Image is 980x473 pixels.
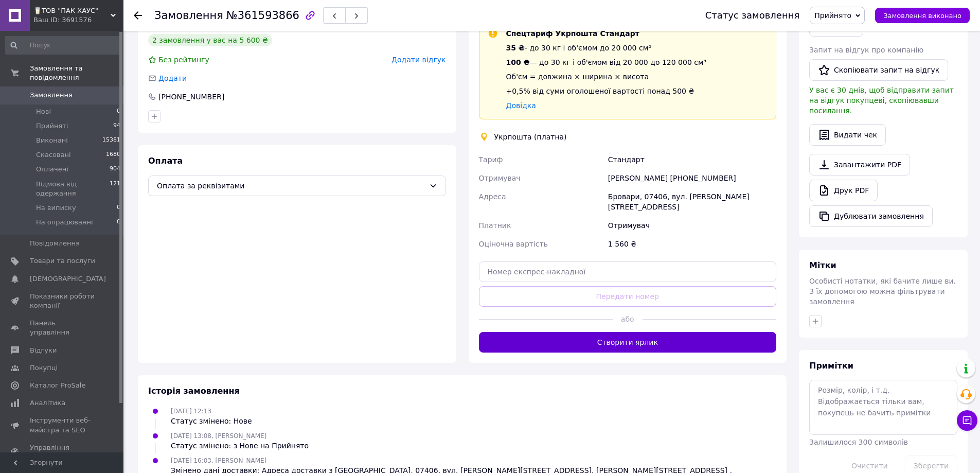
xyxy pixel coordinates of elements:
[809,277,956,306] span: Особисті нотатки, які бачите лише ви. З їх допомогою можна фільтрувати замовлення
[30,256,95,266] span: Товари та послуги
[110,165,120,174] span: 904
[506,72,707,82] div: Об'єм = довжина × ширина × висота
[30,239,80,248] span: Повідомлення
[171,408,211,415] span: [DATE] 12:13
[171,441,309,451] div: Статус змінено: з Нове на Прийнято
[30,91,73,100] span: Замовлення
[506,86,707,96] div: +0,5% від суми оголошеної вартості понад 500 ₴
[36,165,68,174] span: Оплачені
[36,150,71,160] span: Скасовані
[809,46,923,54] span: Запит на відгук про компанію
[30,416,95,434] span: Інструменти веб-майстра та SEO
[875,8,970,23] button: Замовлення виконано
[606,169,778,187] div: [PERSON_NAME] [PHONE_NUMBER]
[809,438,908,446] span: Залишилося 300 символів
[5,36,121,55] input: Пошук
[117,218,120,227] span: 0
[479,221,511,230] span: Платник
[809,361,853,371] span: Примітки
[957,410,977,431] button: Чат з покупцем
[809,124,886,146] button: Видати чек
[36,180,110,198] span: Відмова від одержання
[506,57,707,67] div: — до 30 кг і об'ємом від 20 000 до 120 000 см³
[154,9,223,22] span: Замовлення
[30,398,65,408] span: Аналітика
[705,10,800,21] div: Статус замовлення
[30,443,95,462] span: Управління сайтом
[171,432,266,440] span: [DATE] 13:08, [PERSON_NAME]
[171,416,252,426] div: Статус змінено: Нове
[158,74,187,82] span: Додати
[492,132,569,142] div: Укрпошта (платна)
[157,180,425,191] span: Оплата за реквізитами
[36,107,51,116] span: Нові
[226,9,299,22] span: №361593866
[809,154,910,176] a: Завантажити PDF
[606,150,778,169] div: Стандарт
[479,155,503,164] span: Тариф
[157,92,225,102] div: [PHONE_NUMBER]
[814,11,851,20] span: Прийнято
[110,180,120,198] span: 121
[117,107,120,116] span: 0
[391,56,446,64] span: Додати відгук
[613,314,643,324] span: або
[883,12,961,20] span: Замовлення виконано
[33,6,111,15] span: 🥛ТОВ "ПАК ХАУС"
[30,274,106,284] span: [DEMOGRAPHIC_DATA]
[134,10,142,21] div: Повернутися назад
[33,15,123,25] div: Ваш ID: 3691576
[809,59,948,81] button: Скопіювати запит на відгук
[148,156,183,166] span: Оплата
[30,64,123,82] span: Замовлення та повідомлення
[106,150,120,160] span: 1680
[30,363,58,373] span: Покупці
[506,101,536,110] a: Довідка
[36,218,93,227] span: На опрацюванні
[809,260,836,270] span: Мітки
[606,235,778,253] div: 1 560 ₴
[809,86,954,115] span: У вас є 30 днів, щоб відправити запит на відгук покупцеві, скопіювавши посилання.
[36,121,68,131] span: Прийняті
[171,457,266,464] span: [DATE] 16:03, [PERSON_NAME]
[479,240,548,248] span: Оціночна вартість
[102,136,120,145] span: 15381
[809,205,933,227] button: Дублювати замовлення
[117,203,120,213] span: 0
[36,203,76,213] span: На виписку
[113,121,120,131] span: 94
[158,56,209,64] span: Без рейтингу
[30,292,95,310] span: Показники роботи компанії
[30,319,95,337] span: Панель управління
[148,34,272,46] div: 2 замовлення у вас на 5 600 ₴
[479,174,521,182] span: Отримувач
[606,216,778,235] div: Отримувач
[36,136,68,145] span: Виконані
[479,192,506,201] span: Адреса
[809,180,878,201] a: Друк PDF
[479,332,777,353] button: Створити ярлик
[148,386,240,396] span: Історія замовлення
[30,346,57,355] span: Відгуки
[30,381,85,390] span: Каталог ProSale
[479,261,777,282] input: Номер експрес-накладної
[606,187,778,216] div: Бровари, 07406, вул. [PERSON_NAME][STREET_ADDRESS]
[506,58,530,66] span: 100 ₴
